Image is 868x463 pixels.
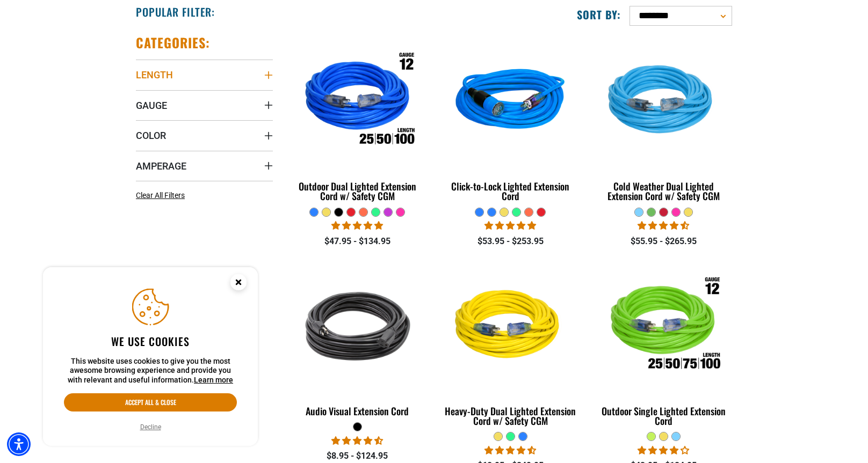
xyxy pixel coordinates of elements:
div: Outdoor Single Lighted Extension Cord [595,406,732,425]
a: yellow Heavy-Duty Dual Lighted Extension Cord w/ Safety CGM [442,259,579,432]
summary: Length [136,60,273,90]
a: This website uses cookies to give you the most awesome browsing experience and provide you with r... [194,376,233,384]
div: $53.95 - $253.95 [442,235,579,248]
span: Gauge [136,99,167,112]
h2: Categories: [136,34,210,51]
p: This website uses cookies to give you the most awesome browsing experience and provide you with r... [64,357,237,385]
summary: Gauge [136,90,273,120]
img: Light Blue [596,40,731,163]
label: Sort by: [577,8,621,21]
aside: Cookie Consent [43,267,258,446]
div: Cold Weather Dual Lighted Extension Cord w/ Safety CGM [595,181,732,201]
a: Light Blue Cold Weather Dual Lighted Extension Cord w/ Safety CGM [595,34,732,207]
img: Outdoor Single Lighted Extension Cord [596,264,731,387]
div: Outdoor Dual Lighted Extension Cord w/ Safety CGM [289,181,426,201]
div: $55.95 - $265.95 [595,235,732,248]
span: Amperage [136,160,186,172]
span: 4.64 stars [484,445,536,455]
button: Accept all & close [64,393,237,411]
img: black [290,264,425,387]
div: $8.95 - $124.95 [289,450,426,462]
a: black Audio Visual Extension Cord [289,259,426,422]
div: Heavy-Duty Dual Lighted Extension Cord w/ Safety CGM [442,406,579,425]
a: Clear All Filters [136,190,189,201]
a: Outdoor Dual Lighted Extension Cord w/ Safety CGM Outdoor Dual Lighted Extension Cord w/ Safety CGM [289,34,426,207]
a: Outdoor Single Lighted Extension Cord Outdoor Single Lighted Extension Cord [595,259,732,432]
span: 4.81 stars [331,221,383,231]
div: $47.95 - $134.95 [289,235,426,248]
button: Decline [137,422,164,432]
a: blue Click-to-Lock Lighted Extension Cord [442,34,579,207]
div: Accessibility Menu [7,432,31,456]
div: Audio Visual Extension Cord [289,406,426,416]
summary: Amperage [136,151,273,181]
img: Outdoor Dual Lighted Extension Cord w/ Safety CGM [290,40,425,163]
span: 4.71 stars [331,436,383,446]
span: 4.87 stars [484,221,536,231]
div: Click-to-Lock Lighted Extension Cord [442,181,579,201]
h2: We use cookies [64,334,237,348]
img: blue [443,40,578,163]
img: yellow [443,264,578,387]
summary: Color [136,120,273,150]
span: Color [136,129,166,142]
span: 4.00 stars [638,445,689,455]
h2: Popular Filter: [136,5,215,19]
span: Length [136,69,173,81]
span: Clear All Filters [136,191,185,200]
span: 4.62 stars [638,221,689,231]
